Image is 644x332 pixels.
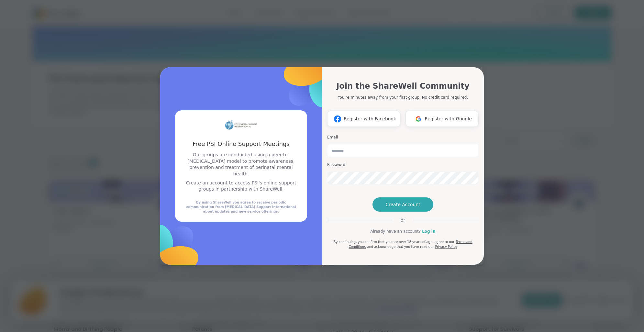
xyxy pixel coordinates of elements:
[370,228,421,234] span: Already have an account?
[385,201,420,208] span: Create Account
[183,180,299,193] p: Create an account to access PSI's online support groups in partnership with ShareWell.
[331,113,344,125] img: ShareWell Logomark
[183,140,299,148] h3: Free PSI Online Support Meetings
[422,228,435,234] a: Log in
[393,217,413,223] span: or
[255,28,365,138] img: ShareWell Logomark
[344,116,396,122] span: Register with Facebook
[183,152,299,177] p: Our groups are conducted using a peer-to-[MEDICAL_DATA] model to promote awareness, prevention an...
[327,111,400,127] button: Register with Facebook
[405,111,479,127] button: Register with Google
[372,197,433,212] button: Create Account
[349,240,472,249] a: Terms and Conditions
[338,94,468,100] p: You're minutes away from your first group. No credit card required.
[425,116,472,122] span: Register with Google
[183,200,299,214] div: By using ShareWell you agree to receive periodic communication from [MEDICAL_DATA] Support Intern...
[118,194,228,304] img: ShareWell Logomark
[327,162,479,168] h3: Password
[435,245,457,249] a: Privacy Policy
[327,135,479,140] h3: Email
[412,113,425,125] img: ShareWell Logomark
[367,245,434,249] span: and acknowledge that you have read our
[333,240,454,244] span: By continuing, you confirm that you are over 18 years of age, agree to our
[225,118,257,132] img: partner logo
[336,80,469,92] h1: Join the ShareWell Community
